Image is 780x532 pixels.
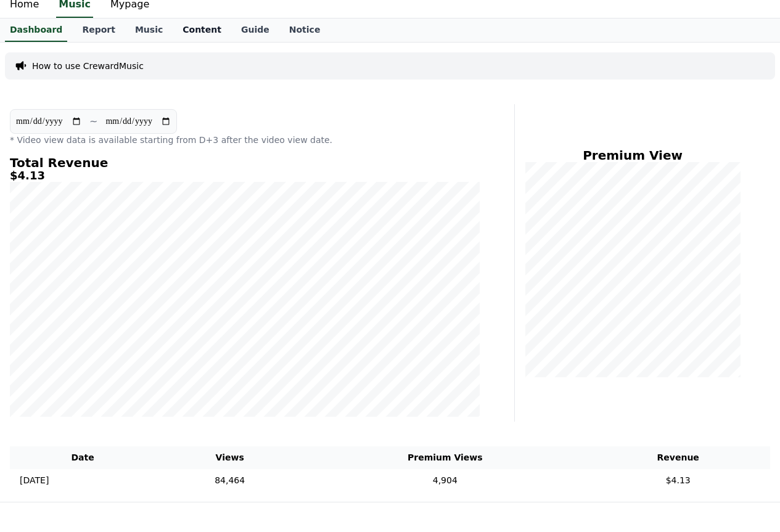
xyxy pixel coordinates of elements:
[10,446,155,469] th: Date
[10,170,480,182] h5: $4.13
[20,474,49,487] p: [DATE]
[173,18,231,42] a: Content
[525,149,741,162] h4: Premium View
[5,18,67,42] a: Dashboard
[586,469,770,492] td: $4.13
[304,446,586,469] th: Premium Views
[32,60,144,72] a: How to use CrewardMusic
[10,156,480,170] h4: Total Revenue
[155,446,304,469] th: Views
[586,446,770,469] th: Revenue
[72,18,125,42] a: Report
[279,18,330,42] a: Notice
[125,18,173,42] a: Music
[89,114,97,129] p: ~
[10,134,480,146] p: * Video view data is available starting from D+3 after the video view date.
[304,469,586,492] td: 4,904
[155,469,304,492] td: 84,464
[231,18,279,42] a: Guide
